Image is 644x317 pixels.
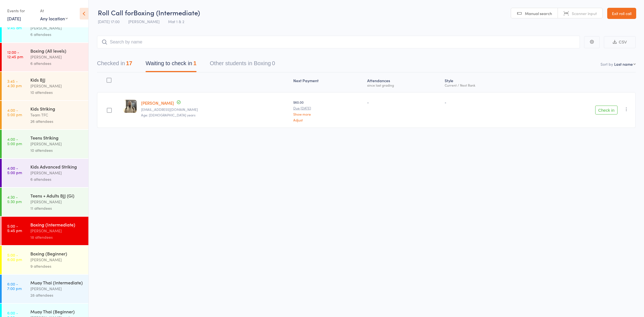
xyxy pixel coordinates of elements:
div: Events for [7,6,35,15]
a: 12:00 -12:45 pmBoxing (All levels)[PERSON_NAME]6 attendees [2,43,88,71]
div: 6 attendees [30,60,84,67]
a: 5:00 -6:00 pmBoxing (Beginner)[PERSON_NAME]9 attendees [2,246,88,274]
div: [PERSON_NAME] [30,54,84,60]
a: 4:00 -5:00 pmKids Advanced Striking[PERSON_NAME]6 attendees [2,159,88,187]
span: Scanner input [572,11,597,16]
div: 6 attendees [30,31,84,38]
span: Age: [DEMOGRAPHIC_DATA] years [141,113,195,117]
div: Any location [40,15,68,21]
time: 5:00 - 6:00 pm [7,253,22,262]
div: 28 attendees [30,292,84,298]
a: 4:00 -5:00 pmTeens Striking[PERSON_NAME]10 attendees [2,130,88,158]
div: Kids Striking [30,106,84,112]
div: since last grading [367,83,440,87]
input: Search by name [97,36,580,48]
div: 26 attendees [30,118,84,125]
div: 1 [193,60,196,66]
div: [PERSON_NAME] [30,25,84,31]
a: 4:00 -5:00 pmKids StrikingTeam TFC26 attendees [2,101,88,129]
div: [PERSON_NAME] [30,83,84,89]
time: 3:45 - 4:30 pm [7,79,22,88]
div: Current / Next Rank [445,83,527,87]
button: CSV [604,36,636,48]
div: 10 attendees [30,147,84,153]
a: 9:00 -9:45 amMuay Thai BASICS[PERSON_NAME]6 attendees [2,14,88,42]
div: Muay Thai (Beginner) [30,308,84,314]
label: Sort by [601,61,613,67]
div: - [367,100,440,104]
div: Boxing (Intermediate) [30,221,84,228]
div: Teens + Adults BJJ (Gi) [30,192,84,199]
div: Atten­dances [365,75,442,90]
div: Teens Striking [30,135,84,141]
img: image1722590005.png [124,100,137,113]
div: - [445,100,527,104]
span: Manual search [525,11,552,16]
div: 0 [272,60,275,66]
div: [PERSON_NAME] [30,141,84,147]
div: 10 attendees [30,89,84,96]
button: Other students in Boxing0 [210,57,275,72]
div: Style [442,75,530,90]
time: 6:00 - 7:00 pm [7,282,22,291]
time: 4:30 - 5:30 pm [7,195,22,204]
time: 12:00 - 12:45 pm [7,50,23,59]
a: Exit roll call [607,8,636,19]
span: [DATE] 17:00 [98,19,120,24]
div: Kids Advanced Striking [30,164,84,170]
a: 6:00 -7:00 pmMuay Thai (Intermediate)[PERSON_NAME]28 attendees [2,275,88,303]
small: Due [DATE] [293,106,363,110]
div: $60.00 [293,100,363,122]
div: 17 [126,60,132,66]
div: [PERSON_NAME] [30,199,84,205]
div: Team TFC [30,112,84,118]
a: 5:00 -5:45 pmBoxing (Intermediate)[PERSON_NAME]18 attendees [2,217,88,245]
div: 6 attendees [30,176,84,182]
div: 18 attendees [30,234,84,240]
small: Teanau.h87@gmail.com [141,108,289,111]
div: 11 attendees [30,205,84,211]
div: Boxing (Beginner) [30,250,84,257]
div: [PERSON_NAME] [30,286,84,292]
span: Roll Call for [98,8,134,17]
a: Show more [293,112,363,116]
a: Adjust [293,118,363,122]
time: 5:00 - 5:45 pm [7,224,22,233]
a: [DATE] [7,15,21,21]
span: Mat 1 & 2 [168,19,184,24]
a: 4:30 -5:30 pmTeens + Adults BJJ (Gi)[PERSON_NAME]11 attendees [2,188,88,216]
a: [PERSON_NAME] [141,100,174,106]
div: [PERSON_NAME] [30,257,84,263]
time: 4:00 - 5:00 pm [7,108,22,117]
time: 4:00 - 5:00 pm [7,166,22,175]
div: Next Payment [291,75,365,90]
button: Waiting to check in1 [146,57,196,72]
div: [PERSON_NAME] [30,228,84,234]
a: 3:45 -4:30 pmKids BJJ[PERSON_NAME]10 attendees [2,72,88,100]
div: Boxing (All levels) [30,48,84,54]
div: 9 attendees [30,263,84,269]
time: 4:00 - 5:00 pm [7,137,22,146]
div: [PERSON_NAME] [30,170,84,176]
div: Kids BJJ [30,77,84,83]
span: Boxing (Intermediate) [134,8,200,17]
div: Last name [614,61,633,67]
button: Check in [595,106,618,114]
div: At [40,6,68,15]
div: Muay Thai (Intermediate) [30,279,84,286]
time: 9:00 - 9:45 am [7,21,22,30]
span: [PERSON_NAME] [128,19,159,24]
button: Checked in17 [97,57,132,72]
